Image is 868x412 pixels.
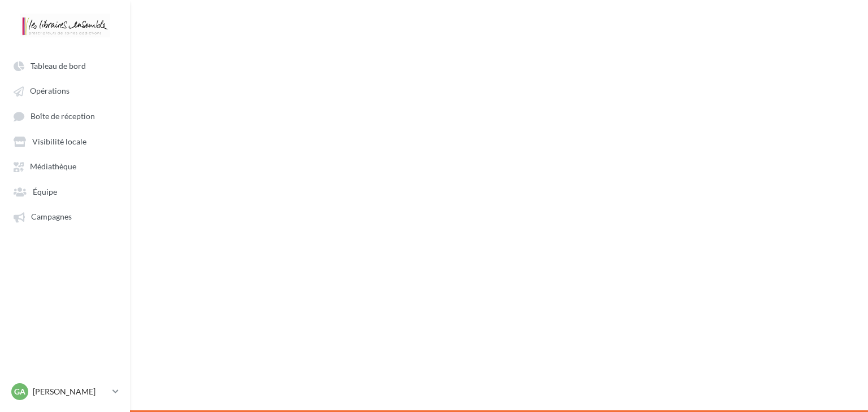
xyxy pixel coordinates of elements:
[7,181,123,201] a: Équipe
[31,61,86,71] span: Tableau de bord
[7,131,123,151] a: Visibilité locale
[7,55,123,76] a: Tableau de bord
[30,162,76,172] span: Médiathèque
[32,137,86,146] span: Visibilité locale
[33,386,108,397] p: [PERSON_NAME]
[9,381,121,402] a: GA [PERSON_NAME]
[7,156,123,176] a: Médiathèque
[7,80,123,100] a: Opérations
[14,386,25,397] span: GA
[33,187,57,196] span: Équipe
[7,206,123,226] a: Campagnes
[31,212,72,222] span: Campagnes
[30,86,70,96] span: Opérations
[31,111,95,121] span: Boîte de réception
[7,106,123,126] a: Boîte de réception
